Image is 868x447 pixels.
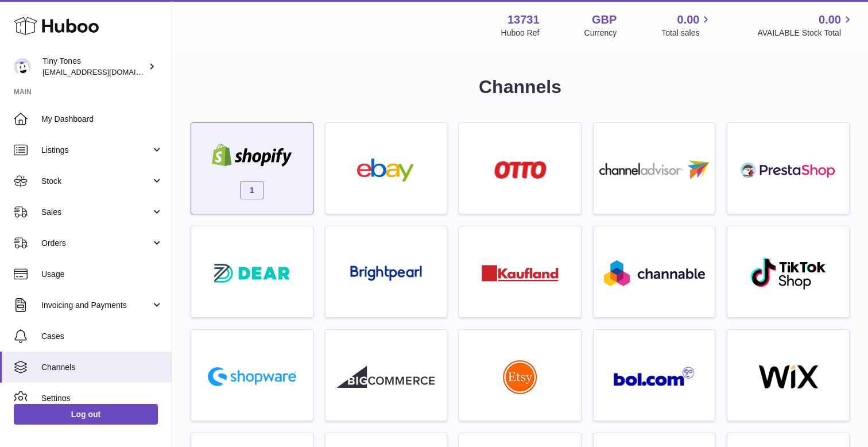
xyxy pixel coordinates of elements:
[501,28,540,38] div: Huboo Ref
[599,129,710,208] a: roseta-channel-advisor
[191,75,850,99] h1: Channels
[604,260,705,286] img: roseta-channable
[599,336,710,415] a: roseta-bol
[661,28,712,38] span: Total sales
[482,265,559,282] img: roseta-kaufland
[337,365,435,388] img: roseta-bigcommerce
[41,238,151,249] span: Orders
[14,58,31,75] img: internalAdmin-13731@internal.huboo.com
[331,129,441,208] a: ebay
[494,161,547,179] img: roseta-otto
[677,12,700,28] span: 0.00
[331,336,441,415] a: roseta-bigcommerce
[203,144,301,167] img: shopify
[197,129,307,208] a: shopify 1
[41,145,151,156] span: Listings
[337,159,435,182] img: ebay
[507,12,540,28] strong: 13731
[41,114,163,125] span: My Dashboard
[41,269,163,280] span: Usage
[41,362,163,373] span: Channels
[41,331,163,342] span: Cases
[197,336,307,415] a: roseta-shopware
[661,12,712,38] a: 0.00 Total sales
[42,67,169,76] span: [EMAIL_ADDRESS][DOMAIN_NAME]
[599,160,710,179] img: roseta-channel-advisor
[614,367,695,387] img: roseta-bol
[733,336,843,415] a: wix
[599,232,710,311] a: roseta-channable
[350,265,422,282] img: roseta-brightpearl
[733,129,843,208] a: roseta-prestashop
[42,56,146,78] div: Tiny Tones
[331,232,441,311] a: roseta-brightpearl
[584,28,617,38] div: Currency
[592,12,617,28] strong: GBP
[739,365,837,388] img: wix
[465,129,575,208] a: roseta-otto
[14,404,158,425] a: Log out
[757,28,854,38] span: AVAILABLE Stock Total
[739,159,837,182] img: roseta-prestashop
[41,393,163,404] span: Settings
[41,176,151,187] span: Stock
[757,12,854,38] a: 0.00 AVAILABLE Stock Total
[41,207,151,218] span: Sales
[733,232,843,311] a: roseta-tiktokshop
[819,12,841,28] span: 0.00
[203,363,301,391] img: roseta-shopware
[41,300,151,311] span: Invoicing and Payments
[240,181,264,199] span: 1
[503,360,537,394] img: roseta-etsy
[211,260,293,286] img: roseta-dear
[465,336,575,415] a: roseta-etsy
[197,232,307,311] a: roseta-dear
[465,232,575,311] a: roseta-kaufland
[750,257,827,290] img: roseta-tiktokshop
